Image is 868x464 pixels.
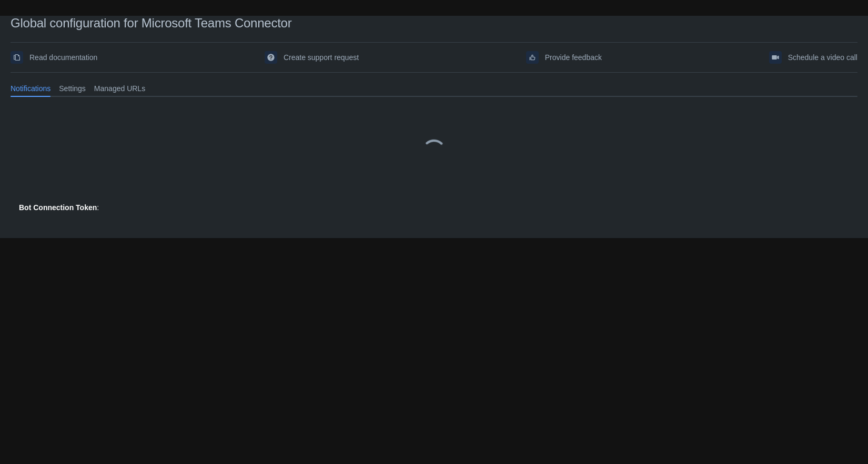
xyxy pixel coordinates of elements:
[11,49,97,66] a: Read documentation
[29,49,97,66] span: Read documentation
[771,53,780,62] span: videoCall
[528,53,537,62] span: feedback
[11,83,51,94] span: Notifications
[284,49,359,66] span: Create support request
[19,203,97,212] strong: Bot Connection Token
[267,53,275,62] span: support
[788,49,857,66] span: Schedule a video call
[265,49,359,66] a: Create support request
[13,53,21,62] span: documentation
[19,202,849,213] div: :
[545,49,602,66] span: Provide feedback
[11,16,857,31] div: Global configuration for Microsoft Teams Connector
[94,83,145,94] span: Managed URLs
[59,83,86,94] span: Settings
[526,49,602,66] a: Provide feedback
[769,49,857,66] a: Schedule a video call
